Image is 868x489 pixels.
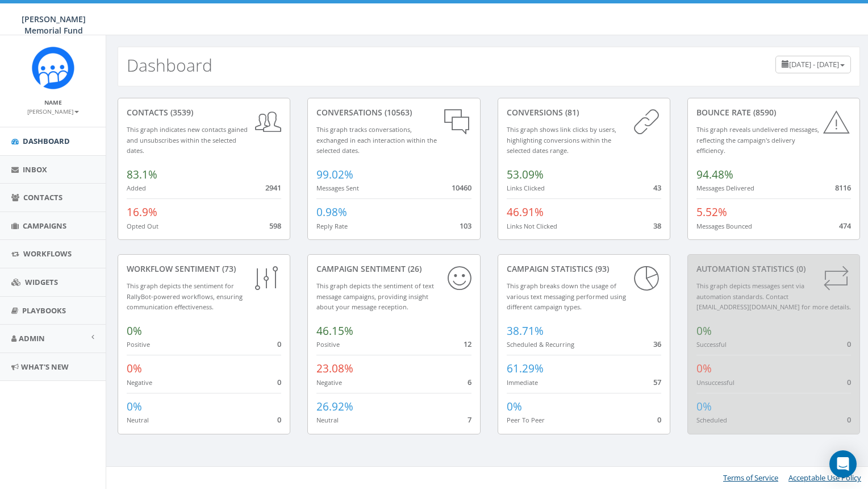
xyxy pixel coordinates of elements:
[127,167,157,182] span: 83.1%
[23,136,70,146] span: Dashboard
[127,416,149,424] small: Neutral
[127,378,152,387] small: Negative
[788,473,861,483] a: Acceptable Use Policy
[127,340,150,349] small: Positive
[27,107,79,115] small: [PERSON_NAME]
[23,248,72,259] span: Workflows
[507,340,574,349] small: Scheduled & Recurring
[316,324,353,338] span: 46.15%
[23,221,66,231] span: Campaigns
[507,399,522,414] span: 0%
[316,184,359,192] small: Messages Sent
[468,377,471,387] span: 6
[847,415,851,425] span: 0
[316,281,434,311] small: This graph depicts the sentiment of text message campaigns, providing insight about your message ...
[316,361,353,376] span: 23.08%
[127,281,243,311] small: This graph depicts the sentiment for RallyBot-powered workflows, ensuring communication effective...
[316,378,342,387] small: Negative
[277,415,281,425] span: 0
[507,378,538,387] small: Immediate
[127,107,281,118] div: contacts
[696,399,712,414] span: 0%
[593,263,609,274] span: (93)
[507,205,544,219] span: 46.91%
[127,184,146,192] small: Added
[316,416,339,424] small: Neutral
[316,399,353,414] span: 26.92%
[277,339,281,349] span: 0
[507,107,661,118] div: conversions
[563,107,579,118] span: (81)
[127,125,248,155] small: This graph indicates new contacts gained and unsubscribes within the selected dates.
[316,205,347,219] span: 0.98%
[382,107,412,118] span: (10563)
[507,281,626,311] small: This graph breaks down the usage of various text messaging performed using different campaign types.
[316,107,471,118] div: conversations
[316,263,471,275] div: Campaign Sentiment
[127,399,142,414] span: 0%
[696,340,727,349] small: Successful
[847,377,851,387] span: 0
[696,167,733,182] span: 94.48%
[653,377,661,387] span: 57
[220,263,236,274] span: (73)
[269,221,281,231] span: 598
[507,222,557,230] small: Links Not Clicked
[468,415,471,425] span: 7
[696,263,851,275] div: Automation Statistics
[265,183,281,193] span: 2941
[23,164,47,175] span: Inbox
[653,183,661,193] span: 43
[723,473,778,483] a: Terms of Service
[127,56,212,74] h2: Dashboard
[23,192,62,202] span: Contacts
[696,281,851,311] small: This graph depicts messages sent via automation standards. Contact [EMAIL_ADDRESS][DOMAIN_NAME] f...
[696,184,754,192] small: Messages Delivered
[127,324,142,338] span: 0%
[507,167,544,182] span: 53.09%
[507,324,544,338] span: 38.71%
[127,263,281,275] div: Workflow Sentiment
[168,107,193,118] span: (3539)
[464,339,471,349] span: 12
[696,125,819,155] small: This graph reveals undelivered messages, reflecting the campaign's delivery efficiency.
[847,339,851,349] span: 0
[32,47,74,89] img: Rally_Corp_Icon.png
[277,377,281,387] span: 0
[789,59,839,69] span: [DATE] - [DATE]
[653,339,661,349] span: 36
[696,205,727,219] span: 5.52%
[653,221,661,231] span: 38
[696,324,712,338] span: 0%
[829,450,857,478] div: Open Intercom Messenger
[21,362,69,372] span: What's New
[316,167,353,182] span: 99.02%
[25,277,58,287] span: Widgets
[316,222,348,230] small: Reply Rate
[696,107,851,118] div: Bounce Rate
[696,378,735,387] small: Unsuccessful
[316,340,340,349] small: Positive
[507,416,545,424] small: Peer To Peer
[507,263,661,275] div: Campaign Statistics
[27,106,79,116] a: [PERSON_NAME]
[460,221,471,231] span: 103
[406,263,422,274] span: (26)
[127,222,158,230] small: Opted Out
[751,107,776,118] span: (8590)
[696,416,727,424] small: Scheduled
[44,98,62,106] small: Name
[696,222,752,230] small: Messages Bounced
[127,205,157,219] span: 16.9%
[835,183,851,193] span: 8116
[657,415,661,425] span: 0
[22,305,66,316] span: Playbooks
[19,333,45,343] span: Admin
[316,125,437,155] small: This graph tracks conversations, exchanged in each interaction within the selected dates.
[507,125,616,155] small: This graph shows link clicks by users, highlighting conversions within the selected dates range.
[452,183,471,193] span: 10460
[794,263,806,274] span: (0)
[507,361,544,376] span: 61.29%
[696,361,712,376] span: 0%
[507,184,545,192] small: Links Clicked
